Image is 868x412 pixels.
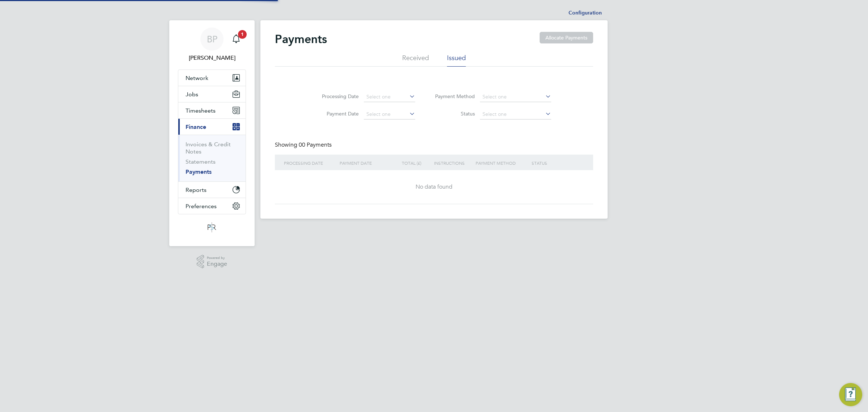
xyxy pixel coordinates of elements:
[569,6,602,20] li: Configuration
[178,86,246,102] button: Jobs
[178,135,246,181] div: Finance
[299,141,332,148] span: 00 Payments
[387,155,423,171] div: TOTAL (£)
[229,28,243,51] a: 1
[238,30,247,39] span: 1
[186,123,206,130] span: Finance
[207,261,227,267] span: Engage
[317,93,359,100] label: Processing Date
[186,107,216,114] span: Timesheets
[178,54,246,62] span: Ben Perkin
[540,32,593,43] button: Allocate Payments
[282,155,331,171] div: PROCESSING DATE
[207,255,227,261] span: Powered by
[178,198,246,214] button: Preferences
[480,92,551,102] input: Select one
[338,155,386,171] div: PAYMENT DATE
[402,54,429,67] li: Received
[178,70,246,86] button: Network
[186,186,207,193] span: Reports
[275,32,327,46] h2: Payments
[178,102,246,118] button: Timesheets
[178,119,246,135] button: Finance
[178,222,246,233] a: Go to home page
[169,20,255,246] nav: Main navigation
[317,110,359,117] label: Payment Date
[474,155,522,171] div: PAYMENT METHOD
[282,183,586,191] div: No data found
[530,155,578,171] div: STATUS
[186,91,198,98] span: Jobs
[178,28,246,62] a: BP[PERSON_NAME]
[186,158,216,165] a: Statements
[447,54,466,67] li: Issued
[275,141,333,149] div: Showing
[186,141,231,155] a: Invoices & Credit Notes
[433,110,475,117] label: Status
[430,155,467,171] div: INSTRUCTIONS
[186,168,212,175] a: Payments
[207,34,217,44] span: BP
[186,203,217,210] span: Preferences
[186,75,208,81] span: Network
[205,222,218,233] img: psrsolutions-logo-retina.png
[364,109,415,119] input: Select one
[839,383,862,406] button: Engage Resource Center
[178,182,246,198] button: Reports
[197,255,227,269] a: Powered byEngage
[433,93,475,100] label: Payment Method
[480,109,551,119] input: Select one
[364,92,415,102] input: Select one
